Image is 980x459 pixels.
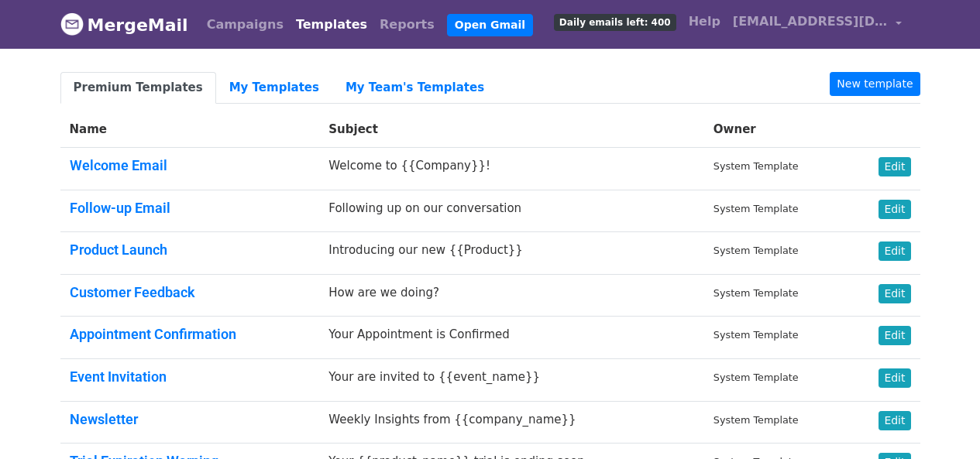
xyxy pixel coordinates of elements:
a: Edit [879,368,910,388]
a: Edit [879,157,910,176]
td: Welcome to {{Company}}! [319,148,704,190]
a: Appointment Confirmation [70,326,236,342]
a: My Templates [216,72,332,104]
small: System Template [714,329,799,341]
a: Daily emails left: 400 [548,6,683,37]
a: Product Launch [70,241,167,258]
a: Follow-up Email [70,200,170,216]
td: Introducing our new {{Product}} [319,232,704,275]
td: Your Appointment is Confirmed [319,317,704,359]
a: Reports [373,9,441,40]
td: How are we doing? [319,274,704,317]
small: System Template [714,160,799,172]
a: Edit [879,284,910,303]
small: System Template [714,372,799,383]
a: Help [683,6,727,37]
th: Owner [704,111,849,148]
div: 聊天小组件 [903,385,980,459]
small: System Template [714,287,799,299]
a: Open Gmail [447,14,533,36]
a: Edit [879,411,910,430]
iframe: Chat Widget [903,385,980,459]
a: Edit [879,241,910,261]
a: [EMAIL_ADDRESS][DOMAIN_NAME] [727,6,908,43]
th: Name [60,111,320,148]
th: Subject [319,111,704,148]
a: My Team's Templates [332,72,497,104]
a: Newsletter [70,411,138,427]
span: Daily emails left: 400 [554,14,676,31]
a: Customer Feedback [70,284,195,300]
a: Campaigns [201,9,290,40]
a: MergeMail [60,9,188,41]
a: Event Invitation [70,368,167,385]
span: [EMAIL_ADDRESS][DOMAIN_NAME] [733,12,888,31]
td: Following up on our conversation [319,190,704,232]
a: Edit [879,200,910,219]
td: Weekly Insights from {{company_name}} [319,401,704,444]
a: Welcome Email [70,157,167,173]
small: System Template [714,414,799,426]
img: MergeMail logo [60,12,84,36]
small: System Template [714,245,799,256]
small: System Template [714,203,799,214]
td: Your are invited to {{event_name}} [319,358,704,401]
a: Edit [879,326,910,345]
a: Premium Templates [60,72,216,104]
a: New template [830,72,920,96]
a: Templates [290,9,373,40]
